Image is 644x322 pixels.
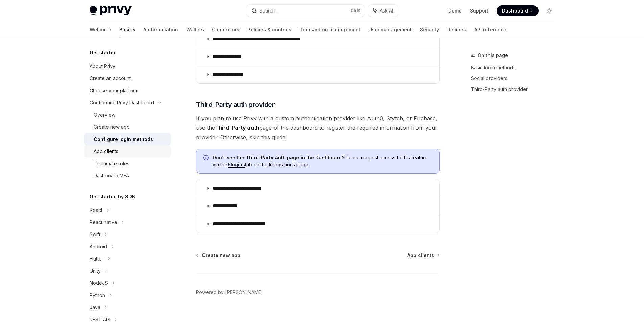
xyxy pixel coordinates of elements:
button: Toggle dark mode [544,5,555,16]
div: Java [90,303,100,312]
a: Powered by [PERSON_NAME] [196,289,263,296]
div: Flutter [90,255,103,263]
a: App clients [407,252,439,259]
a: Connectors [212,22,239,38]
div: React [90,206,102,214]
div: App clients [94,147,118,155]
div: Configuring Privy Dashboard [90,99,154,107]
div: Teammate roles [94,159,129,168]
a: Dashboard [497,5,539,16]
strong: Don’t see the Third-Party Auth page in the Dashboard? [213,155,344,160]
div: Choose your platform [90,86,138,95]
div: Python [90,291,105,299]
a: About Privy [84,60,171,72]
a: Policies & controls [247,22,291,38]
span: Create new app [202,252,240,259]
span: Dashboard [502,7,528,14]
a: Support [470,7,488,14]
a: Basics [119,22,135,38]
div: NodeJS [90,279,108,287]
div: Dashboard MFA [94,172,129,180]
a: App clients [84,145,171,157]
a: Choose your platform [84,84,171,97]
div: Search... [259,7,278,15]
a: Demo [448,7,462,14]
span: App clients [407,252,434,259]
div: About Privy [90,62,115,70]
span: Ask AI [380,7,393,14]
a: Configure login methods [84,133,171,145]
a: Create an account [84,72,171,84]
strong: Third-Party auth [215,124,259,131]
a: User management [368,22,412,38]
span: Please request access to this feature via the tab on the Integrations page. [213,154,433,168]
a: Dashboard MFA [84,170,171,182]
a: Welcome [90,22,111,38]
h5: Get started [90,49,117,57]
button: Search...CtrlK [246,5,365,17]
a: Teammate roles [84,157,171,170]
span: Ctrl K [351,8,361,14]
div: Create new app [94,123,130,131]
a: Authentication [143,22,178,38]
button: Ask AI [368,5,398,17]
div: Configure login methods [94,135,153,143]
span: If you plan to use Privy with a custom authentication provider like Auth0, Stytch, or Firebase, u... [196,114,440,142]
span: Third-Party auth provider [196,100,275,109]
div: Create an account [90,74,131,82]
div: Android [90,243,107,251]
a: Third-Party auth provider [471,84,560,95]
a: Create new app [84,121,171,133]
h5: Get started by SDK [90,193,135,201]
a: Overview [84,109,171,121]
div: Swift [90,230,100,239]
a: Social providers [471,73,560,84]
a: Security [420,22,439,38]
span: On this page [478,51,508,59]
a: Transaction management [300,22,360,38]
a: Basic login methods [471,62,560,73]
a: Recipes [447,22,466,38]
svg: Info [203,155,210,162]
img: light logo [90,6,132,16]
a: Plugins [228,162,245,168]
div: React native [90,218,117,226]
div: Unity [90,267,101,275]
div: Overview [94,111,115,119]
a: Create new app [197,252,240,259]
a: API reference [474,22,506,38]
a: Wallets [186,22,204,38]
